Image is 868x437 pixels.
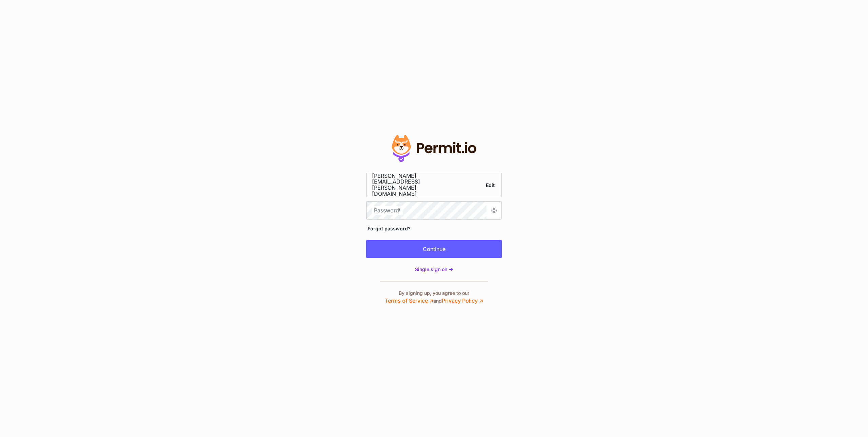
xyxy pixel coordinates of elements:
[487,202,501,219] button: Show password
[366,224,412,233] a: Forgot password?
[442,297,483,304] a: Privacy Policy ↗
[385,290,483,305] p: By signing up, you agree to our and
[372,173,457,197] span: [PERSON_NAME][EMAIL_ADDRESS][PERSON_NAME][DOMAIN_NAME]
[385,297,433,304] a: Terms of Service ↗
[372,206,403,215] label: Password
[366,240,502,258] button: Continue
[415,266,453,273] a: Single sign on ->
[415,266,453,272] span: Single sign on ->
[485,180,496,190] a: Edit email address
